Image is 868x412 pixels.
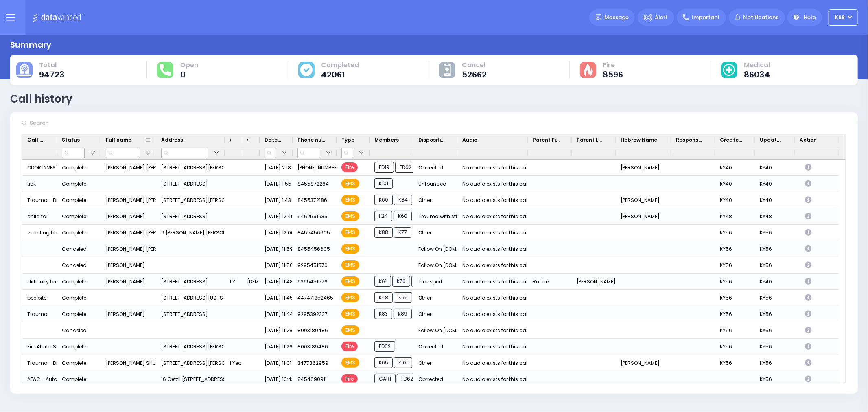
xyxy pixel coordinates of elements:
[156,371,225,388] div: 16 Getzil [STREET_ADDRESS][PERSON_NAME][US_STATE]
[755,355,795,371] div: KY56
[260,355,293,371] div: [DATE] 11:01:03 AM
[62,358,86,368] div: Complete
[715,208,755,225] div: KY48
[413,306,457,322] div: Other
[341,325,359,335] span: EMS
[27,136,46,144] span: Call Type
[22,290,57,306] div: bee bite
[395,162,416,173] span: FD62
[32,12,86,22] img: Logo
[101,192,156,208] div: [PERSON_NAME] [PERSON_NAME]
[22,241,839,257] div: Press SPACE to select this row.
[22,192,57,208] div: Trauma - Bleeding
[27,115,149,131] input: Search
[462,260,530,271] div: No audio exists for this call.
[462,276,530,287] div: No audio exists for this call.
[101,355,156,371] div: [PERSON_NAME] SHUL [PERSON_NAME] [PERSON_NAME]
[596,14,602,20] img: message.svg
[297,180,329,187] span: 8455872284
[341,148,353,158] input: Type Filter Input
[62,342,86,352] div: Complete
[22,192,839,208] div: Press SPACE to select this row.
[413,208,457,225] div: Trauma with stitches
[39,70,64,79] span: 94723
[62,244,87,254] div: Canceled
[715,274,755,290] div: KY56
[156,274,225,290] div: [STREET_ADDRESS]
[161,136,183,144] span: Address
[462,293,530,303] div: No audio exists for this call.
[755,176,795,192] div: KY40
[394,309,412,319] span: K89
[374,309,392,319] span: K83
[800,136,817,144] span: Action
[106,136,131,144] span: Full name
[300,64,313,76] img: cause-cover.svg
[394,292,412,303] span: K65
[22,160,839,176] div: Press SPACE to select this row.
[655,13,668,22] span: Alert
[260,371,293,388] div: [DATE] 10:43:13 AM
[213,150,220,156] button: Open Filter Menu
[715,306,755,322] div: KY56
[374,195,393,205] span: K60
[616,160,671,176] div: [PERSON_NAME]
[297,229,330,236] span: 8455456605
[616,192,671,208] div: [PERSON_NAME]
[413,225,457,241] div: Other
[341,260,359,270] span: EMS
[325,150,332,156] button: Open Filter Menu
[260,225,293,241] div: [DATE] 12:00:51 PM
[755,208,795,225] div: KY48
[603,61,623,69] span: Fire
[462,244,530,254] div: No audio exists for this call.
[835,14,845,21] span: K68
[418,136,446,144] span: Disposition
[616,208,671,225] div: [PERSON_NAME]
[297,148,320,158] input: Phone number Filter Input
[160,64,171,75] img: total-response.svg
[341,211,359,221] span: EMS
[22,371,839,388] div: Press SPACE to select this row.
[260,274,293,290] div: [DATE] 11:48:13 AM
[10,91,72,107] div: Call history
[804,13,816,22] span: Help
[755,371,795,388] div: KY56
[413,160,457,176] div: Corrected
[265,136,281,144] span: Date & Time
[374,357,393,368] span: K65
[156,355,225,371] div: [STREET_ADDRESS][PERSON_NAME]
[676,136,704,144] span: Response Agent
[755,290,795,306] div: KY56
[39,61,64,69] span: Total
[242,274,260,290] div: [DEMOGRAPHIC_DATA]
[462,309,530,320] div: No audio exists for this call.
[462,70,487,79] span: 52662
[62,228,86,238] div: Complete
[22,355,839,371] div: Press SPACE to select this row.
[297,376,327,383] span: 8454690911
[101,241,156,257] div: [PERSON_NAME] [PERSON_NAME]
[755,160,795,176] div: KY40
[374,227,393,238] span: K88
[156,225,225,241] div: 9 [PERSON_NAME] [PERSON_NAME] [US_STATE]
[533,136,560,144] span: Parent First Name
[723,64,735,76] img: medical-cause.svg
[528,274,572,290] div: Ruchel
[101,257,156,274] div: [PERSON_NAME]
[755,306,795,322] div: KY56
[156,290,225,306] div: [STREET_ADDRESS][US_STATE]
[341,195,359,205] span: EMS
[374,211,392,221] span: K24
[374,276,391,287] span: K61
[413,371,457,388] div: Corrected
[829,9,858,26] button: K68
[462,325,530,336] div: No audio exists for this call.
[394,357,412,368] span: K101
[715,257,755,274] div: KY56
[341,342,358,351] span: Fire
[374,162,394,173] span: FD19
[755,225,795,241] div: KY56
[22,160,57,176] div: ODOR INVESTIGATION
[743,13,779,22] span: Notifications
